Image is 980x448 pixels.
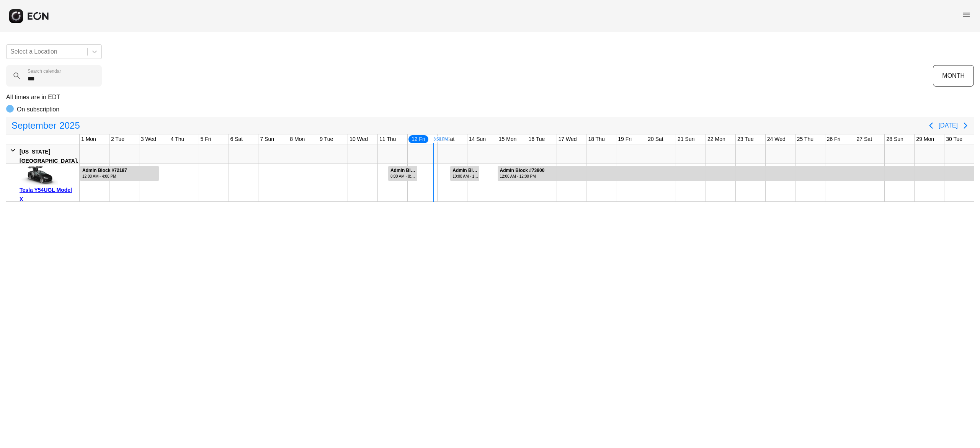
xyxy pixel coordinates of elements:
[378,134,397,144] div: 11 Thu
[390,173,416,179] div: 8:00 AM - 8:00 AM
[6,93,974,102] p: All times are in EDT
[58,118,81,133] span: 2025
[199,134,213,144] div: 5 Fri
[20,147,78,175] div: [US_STATE][GEOGRAPHIC_DATA], [GEOGRAPHIC_DATA]
[82,173,127,179] div: 12:00 AM - 4:00 PM
[766,134,787,144] div: 24 Wed
[450,164,480,181] div: Rented for 1 days by Admin Block Current status is rental
[646,134,665,144] div: 20 Sat
[939,119,958,132] button: [DATE]
[20,185,77,204] div: Tesla Y54UGL Model X
[467,134,487,144] div: 14 Sun
[497,134,518,144] div: 15 Mon
[586,134,606,144] div: 18 Thu
[169,134,186,144] div: 4 Thu
[706,134,727,144] div: 22 Mon
[258,134,276,144] div: 7 Sun
[557,134,578,144] div: 17 Wed
[20,166,58,185] img: car
[80,164,159,181] div: Rented for 3 days by Admin Block Current status is rental
[82,168,127,173] div: Admin Block #72187
[17,105,59,114] p: On subscription
[923,118,939,133] button: Previous page
[676,134,696,144] div: 21 Sun
[408,134,429,144] div: 12 Fri
[229,134,245,144] div: 6 Sat
[28,68,61,74] label: Search calendar
[915,134,936,144] div: 29 Mon
[288,134,306,144] div: 8 Mon
[438,134,456,144] div: 13 Sat
[885,134,905,144] div: 28 Sun
[10,118,58,133] span: September
[855,134,874,144] div: 27 Sat
[933,65,974,87] button: MONTH
[736,134,755,144] div: 23 Tue
[500,168,545,173] div: Admin Block #73800
[958,118,973,133] button: Next page
[500,173,545,179] div: 12:00 AM - 12:00 PM
[452,168,479,173] div: Admin Block #73798
[452,173,479,179] div: 10:00 AM - 10:00 AM
[318,134,335,144] div: 9 Tue
[944,134,964,144] div: 30 Tue
[348,134,369,144] div: 10 Wed
[139,134,158,144] div: 3 Wed
[616,134,633,144] div: 19 Fri
[497,164,974,181] div: Rented for 127 days by Admin Block Current status is rental
[7,118,85,133] button: September2025
[388,164,418,181] div: Rented for 1 days by Admin Block Current status is rental
[109,134,126,144] div: 2 Tue
[962,10,971,20] span: menu
[80,134,98,144] div: 1 Mon
[795,134,815,144] div: 25 Thu
[527,134,547,144] div: 16 Tue
[390,168,416,173] div: Admin Block #73216
[825,134,842,144] div: 26 Fri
